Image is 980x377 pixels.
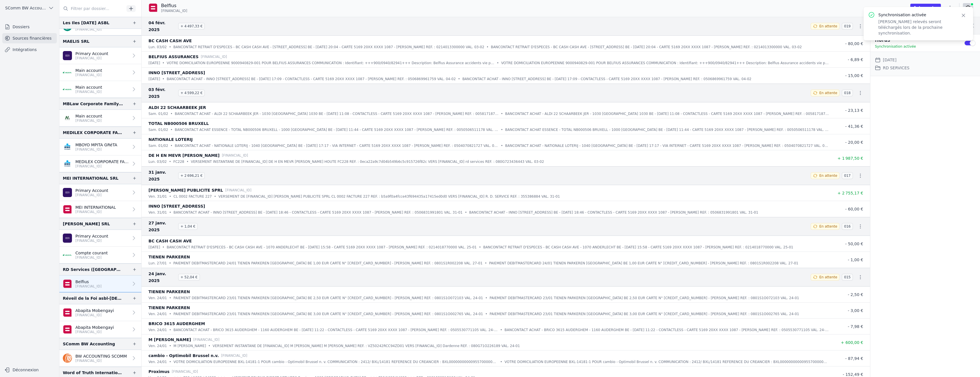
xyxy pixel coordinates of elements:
p: BANCONTACT ACHAT - NATIONALE LOTERIJ - 1040 [GEOGRAPHIC_DATA] BE - [DATE] 17:17 - VIA INTERNET - ... [505,143,829,149]
a: Primary Account [FINANCIAL_ID] [59,230,141,247]
div: • [500,359,502,365]
img: ARGENTA_ARSPBE22.png [63,250,72,260]
p: VOTRE DOMICILIATION EUROPEENNE BXL-14181-1 POUR cambio - Optimobil Brussel n. v. COMMUNICATION : ... [505,359,829,365]
span: - 152,49 € [843,372,863,377]
span: - 7,98 € [848,324,863,329]
div: MBLaw Corporate Family Office SRL [63,100,123,107]
div: • [169,194,171,199]
div: • [169,44,171,50]
p: PAIEMENT DEBITMASTERCARD 23/01 TIENEN PARKEREN [GEOGRAPHIC_DATA] BE 2,50 EUR CARTE N° [CREDIT_CAR... [490,295,799,301]
p: ven. 24/01 [148,343,167,349]
p: BANCONTACT RETRAIT D'ESPECES - BC CASH CASH AVE - 1070 ANDERLECHT BE - [DATE] 15:58 - CARTE 5169 ... [483,244,793,250]
img: ARGENTA_ARSPBE22.png [63,85,72,94]
p: [FINANCIAL_ID] [222,153,248,158]
p: BANCONTACT RETRAIT D'ESPECES - BC CASH CASH AVE - 1070 ANDERLECHT BE - [DATE] 15:58 - CARTE 5169 ... [167,244,477,250]
p: MBOYO MPITA GRéTA [75,142,117,148]
button: Importer [910,4,941,12]
a: Intégrations [2,44,57,55]
div: Les Iles [DATE] ASBL [63,19,109,26]
p: cambio - Optimobil Brussel n.v. [148,352,219,359]
a: BW ACCOUNTING SCOMM [FINANCIAL_ID] [59,350,141,367]
a: Compte courant [FINANCIAL_ID] [59,247,141,264]
img: belfius-1.png [63,279,72,288]
img: belfius.png [63,205,72,214]
span: SComm BW Accounting [5,5,46,11]
p: BANCONTACT ACHAT - INNO [STREET_ADDRESS] BE - [DATE] 17:09 - CONTACTLESS - CARTE 5169 20XX XXXX 1... [167,76,456,82]
span: 015 [842,274,853,281]
div: • [186,159,188,165]
div: • [501,127,503,133]
div: MEI INTERNATIONAL SRL [63,175,119,182]
span: - 60,00 € [845,207,863,211]
p: DE H EN MEVR [PERSON_NAME] [148,152,220,159]
p: BANCONTACT ACHAT - ALDI 22 SCHAARBEEK JER - 1030 [GEOGRAPHIC_DATA] 1030 BE - [DATE] 11:08 - CONTA... [505,111,829,117]
div: • [500,327,502,333]
a: MEI INTERNATIONAL [FINANCIAL_ID] [59,201,141,218]
p: PAIEMENT DEBITMASTERCARD 23/01 TIENEN PARKEREN [GEOGRAPHIC_DATA] BE 2,50 EUR CARTE N° [CREDIT_CAR... [174,295,483,301]
dd: RD SERVICES [883,64,909,71]
p: Main account [75,113,102,119]
span: + 52,04 € [178,274,200,281]
img: NAGELMACKERS_BNAGBEBBXXX.png [63,113,72,123]
p: [FINANCIAL_ID] [193,337,220,342]
span: 017 [842,172,853,179]
a: Abapita Mobengayi [FINANCIAL_ID] [59,304,141,321]
p: ven. 31/01 [148,194,167,199]
span: Synchronisation activée [875,44,916,48]
img: ARGENTA_ARSPBE22.png [63,68,72,77]
a: Main account [FINANCIAL_ID] [59,81,141,98]
div: • [162,244,164,250]
div: • [169,260,171,266]
p: MEI INTERNATIONAL [75,204,116,210]
p: BANCONTACT ACHAT - ALDI 22 SCHAARBEEK JER - 1030 [GEOGRAPHIC_DATA] 1030 BE - [DATE] 11:08 - CONTA... [175,111,499,117]
div: • [169,210,171,215]
div: • [485,311,487,317]
p: [FINANCIAL_ID] [221,353,247,358]
p: BANCONTACT ACHAT ESSENCE - TOTAL NB000506 BRUXELL - 1000 [GEOGRAPHIC_DATA] BE - [DATE] 11:44 - CA... [175,127,499,133]
p: VERSEMENT INSTANTANE DE [FINANCIAL_ID] M [PERSON_NAME] M [PERSON_NAME] REF. : VZ50242RCC94ZD01 VE... [213,343,520,349]
p: VOTRE DOMICILIATION EUROPEENNE 9000940829-001 POUR BELFIUS ASSURANCES COMMUNICATION : Identifiant... [501,60,829,66]
a: Sources financières [2,33,57,43]
span: + 2 696,21 € [178,172,205,179]
img: ing.png [63,354,72,363]
p: [PERSON_NAME] PUBLICITE SPRL [148,187,223,194]
p: BANCONTACT ACHAT - INNO [STREET_ADDRESS] BE - [DATE] 17:09 - CONTACTLESS - CARTE 5169 20XX XXXX 1... [462,76,751,82]
p: VERSEMENT DE [FINANCIAL_ID] [PERSON_NAME] PUBLICITE SPRL CL 0002 FACTURE 227 REF. : b5a9f0a4fcce4... [218,194,560,199]
p: BANCONTACT ACHAT - INNO [STREET_ADDRESS] BE - [DATE] 18:46 - CONTACTLESS - CARTE 5169 20XX XXXX 1... [469,210,758,215]
p: [FINANCIAL_ID] [75,313,114,317]
p: ven. 24/01 [148,295,167,301]
p: BANCONTACT RETRAIT D'ESPECES - BC CASH CASH AVE - [STREET_ADDRESS] BE - [DATE] 20:04 - CARTE 5169... [173,44,484,50]
p: lun. 03/02 [148,159,167,165]
p: ven. 24/01 [148,311,167,317]
span: - 23,13 € [845,108,863,113]
p: lun. 03/02 [148,44,167,50]
span: 03 févr. 2025 [148,86,176,100]
p: BANCONTACT ACHAT - NATIONALE LOTERIJ - 1040 [GEOGRAPHIC_DATA] BE - [DATE] 17:17 - VIA INTERNET - ... [175,143,499,149]
p: [FINANCIAL_ID] [75,73,102,77]
p: ven. 24/01 [148,327,167,333]
p: BANCONTACT ACHAT ESSENCE - TOTAL NB000506 BRUXELL - 1000 [GEOGRAPHIC_DATA] BE - [DATE] 11:44 - CA... [505,127,829,133]
img: AION_BMPBBEBBXXX.png [63,51,72,60]
p: [FINANCIAL_ID] [75,330,114,334]
p: [FINANCIAL_ID] [75,164,129,169]
p: [DATE] [148,60,160,66]
p: ven. 24/01 [148,359,167,365]
div: • [458,76,460,82]
p: INNO [STREET_ADDRESS] [148,203,205,210]
p: FC228 [173,159,184,165]
div: MEDILEX CORPORATE FAMILY OFFICE [63,129,123,136]
p: sam. 01/02 [148,127,168,133]
p: [PERSON_NAME] relevés seront téléchargés lors de la prochaine synchronisation. [878,19,954,36]
div: • [162,60,164,66]
p: Primary Account [75,188,108,193]
span: 018 [842,90,853,96]
p: Proximus [148,368,170,375]
p: BELFIUS ASSURANCES [148,53,198,60]
div: • [169,343,171,349]
span: 31 janv. 2025 [148,169,176,183]
p: [FINANCIAL_ID] [75,255,108,260]
p: Abapita Mobengayi [75,308,114,313]
div: MAELIS SRL [63,38,89,45]
p: ven. 31/01 [148,210,167,215]
span: + 2 755,17 € [838,191,863,195]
